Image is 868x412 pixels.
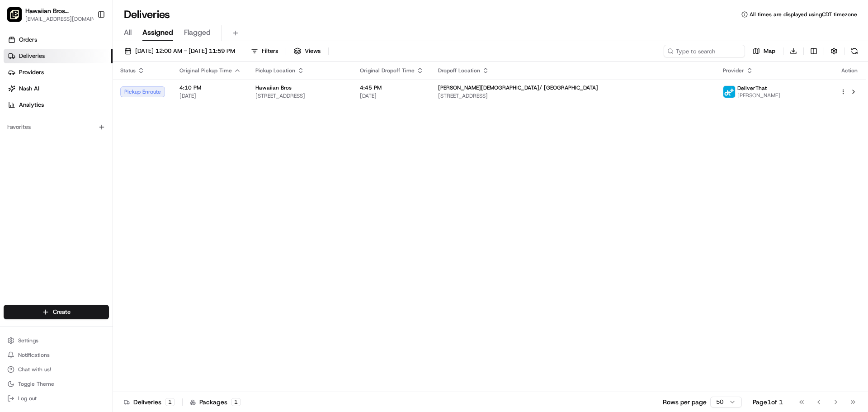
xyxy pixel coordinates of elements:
button: Views [290,45,325,57]
span: Pylon [90,153,109,160]
span: 4:10 PM [179,84,241,91]
span: [STREET_ADDRESS] [255,92,345,99]
input: Clear [24,58,149,68]
div: Favorites [4,120,109,134]
a: Powered byPylon [64,153,109,160]
div: Page 1 of 1 [753,398,783,407]
span: Analytics [19,101,44,109]
span: All [124,27,132,38]
div: Packages [190,398,241,407]
button: Map [749,45,779,57]
button: [DATE] 12:00 AM - [DATE] 11:59 PM [120,45,239,57]
span: Original Pickup Time [179,67,232,74]
div: We're available if you need us! [31,95,114,103]
span: Log out [18,395,37,402]
button: Notifications [4,349,109,361]
div: 1 [231,398,241,406]
span: Hawaiian Bros [255,84,292,91]
span: Toggle Theme [18,380,54,388]
span: Deliveries [19,52,45,60]
div: Start new chat [31,86,148,95]
span: [DATE] [179,92,241,99]
div: Action [840,67,859,74]
button: Refresh [848,45,861,57]
span: Settings [18,337,38,344]
button: Toggle Theme [4,378,109,390]
span: Notifications [18,351,50,359]
img: 1736555255976-a54dd68f-1ca7-489b-9aae-adbdc363a1c4 [9,86,25,103]
span: [STREET_ADDRESS] [438,92,708,99]
a: 💻API Documentation [73,128,149,144]
span: All times are displayed using CDT timezone [750,11,857,18]
span: DeliverThat [737,85,767,92]
a: Orders [4,33,113,47]
span: Provider [723,67,744,74]
button: Start new chat [154,89,165,100]
span: Knowledge Base [18,131,69,140]
img: Hawaiian Bros (Tucson_AZ_S. Wilmot) [7,7,22,22]
span: [PERSON_NAME] [737,92,780,99]
a: Deliveries [4,49,113,63]
button: Create [4,305,109,319]
h1: Deliveries [124,7,170,22]
div: 💻 [76,132,84,139]
span: Filters [262,47,278,55]
span: Nash AI [19,85,39,93]
a: Nash AI [4,81,113,96]
button: [EMAIL_ADDRESS][DOMAIN_NAME] [25,15,100,23]
p: Welcome 👋 [9,36,165,51]
span: [DATE] 12:00 AM - [DATE] 11:59 PM [135,47,235,55]
button: Hawaiian Bros (Tucson_AZ_S. Wilmot)Hawaiian Bros (Tucson_AZ_S. [GEOGRAPHIC_DATA])[EMAIL_ADDRESS][... [4,4,94,25]
div: Deliveries [124,398,175,407]
a: Providers [4,65,113,80]
a: Analytics [4,98,113,112]
span: Map [764,47,775,55]
button: Hawaiian Bros (Tucson_AZ_S. [GEOGRAPHIC_DATA]) [25,6,90,15]
button: Chat with us! [4,363,109,376]
span: Assigned [142,27,173,38]
span: API Documentation [85,131,145,140]
img: profile_deliverthat_partner.png [723,86,735,98]
a: 📗Knowledge Base [5,128,73,144]
span: Orders [19,36,37,44]
span: Views [305,47,321,55]
span: Chat with us! [18,366,51,373]
span: Flagged [184,27,211,38]
p: Rows per page [663,398,707,407]
div: 📗 [9,132,16,139]
span: Original Dropoff Time [360,67,415,74]
span: 4:45 PM [360,84,424,91]
span: Providers [19,68,44,76]
button: Log out [4,392,109,405]
span: Dropoff Location [438,67,480,74]
button: Settings [4,334,109,347]
span: Status [120,67,136,74]
span: Pickup Location [255,67,295,74]
input: Type to search [664,45,745,57]
span: [PERSON_NAME][DEMOGRAPHIC_DATA]/ [GEOGRAPHIC_DATA] [438,84,598,91]
button: Filters [247,45,282,57]
span: [DATE] [360,92,424,99]
div: 1 [165,398,175,406]
img: Nash [9,9,27,27]
span: Create [53,308,71,316]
